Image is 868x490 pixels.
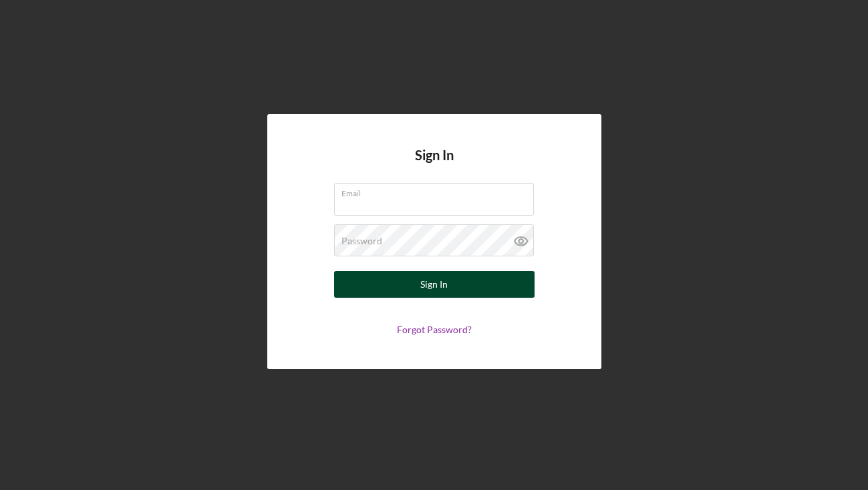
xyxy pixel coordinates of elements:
[420,271,448,298] div: Sign In
[334,271,535,298] button: Sign In
[415,148,454,183] h4: Sign In
[341,184,534,198] label: Email
[397,324,472,335] a: Forgot Password?
[341,236,382,246] label: Password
